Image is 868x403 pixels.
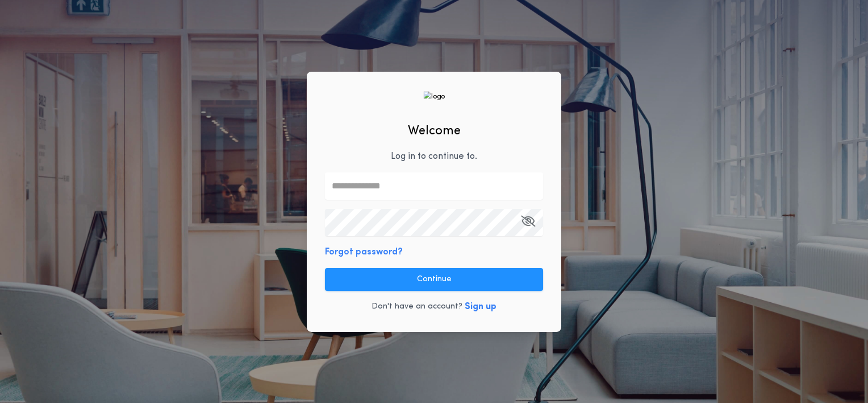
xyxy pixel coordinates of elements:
[465,300,496,314] button: Sign up
[408,122,461,141] h2: Welcome
[325,245,403,259] button: Forgot password?
[391,150,477,163] p: Log in to continue to .
[423,91,445,102] img: logo
[325,268,543,291] button: Continue
[372,301,462,312] p: Don't have an account?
